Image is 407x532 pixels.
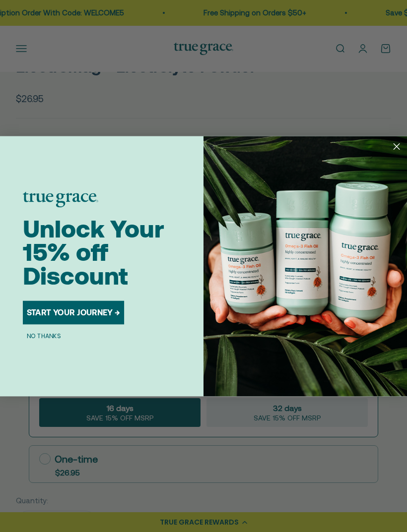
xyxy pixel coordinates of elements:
button: START YOUR JOURNEY → [23,300,124,324]
img: 098727d5-50f8-4f9b-9554-844bb8da1403.jpeg [203,136,407,396]
span: Unlock Your 15% off Discount [23,214,164,290]
img: logo placeholder [23,191,98,207]
button: Close dialog [390,139,404,154]
button: NO THANKS [23,331,65,341]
